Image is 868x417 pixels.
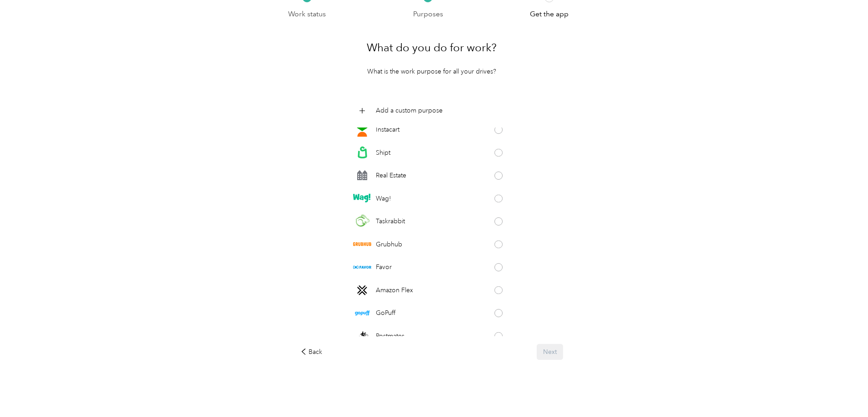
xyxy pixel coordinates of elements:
[413,9,443,20] p: Purposes
[376,171,406,180] p: Real Estate
[376,194,391,203] p: Wag!
[376,262,392,272] p: Favor
[376,216,405,226] p: Taskrabbit
[376,308,395,318] p: GoPuff
[300,347,322,357] div: Back
[376,331,404,341] p: Postmates
[376,148,390,157] p: Shipt
[817,366,868,417] iframe: Everlance-gr Chat Button Frame
[376,106,443,115] p: Add a custom purpose
[376,285,413,295] p: Amazon Flex
[530,9,569,20] p: Get the app
[376,240,402,249] p: Grubhub
[288,9,326,20] p: Work status
[367,37,497,59] h1: What do you do for work?
[367,67,496,76] p: What is the work purpose for all your drives?
[376,125,399,134] p: Instacart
